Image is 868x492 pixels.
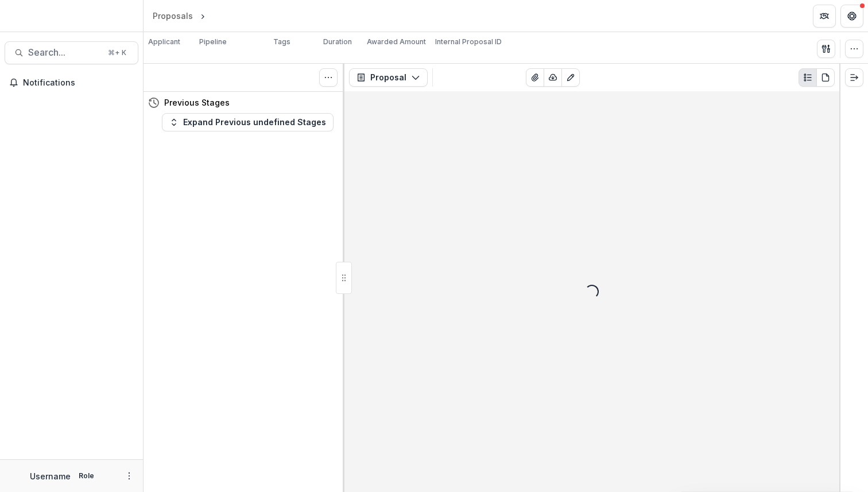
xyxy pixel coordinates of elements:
[122,469,136,483] button: More
[28,47,101,58] span: Search...
[273,37,290,47] p: Tags
[5,41,138,64] button: Search...
[148,37,180,47] p: Applicant
[148,7,257,24] nav: breadcrumb
[845,68,863,87] button: Expand right
[75,471,98,481] p: Role
[561,68,580,87] button: Edit as form
[526,68,544,87] button: View Attached Files
[199,37,227,47] p: Pipeline
[148,7,197,24] a: Proposals
[319,68,338,87] button: Toggle View Cancelled Tasks
[799,68,817,87] button: Plaintext view
[323,37,352,47] p: Duration
[435,37,502,47] p: Internal Proposal ID
[106,47,129,59] div: ⌘ + K
[816,68,835,87] button: PDF view
[813,5,836,28] button: Partners
[30,470,71,482] p: Username
[367,37,426,47] p: Awarded Amount
[164,96,230,109] h4: Previous Stages
[840,5,863,28] button: Get Help
[349,68,428,87] button: Proposal
[153,10,193,22] div: Proposals
[5,73,138,92] button: Notifications
[162,113,334,131] button: Expand Previous undefined Stages
[23,78,134,88] span: Notifications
